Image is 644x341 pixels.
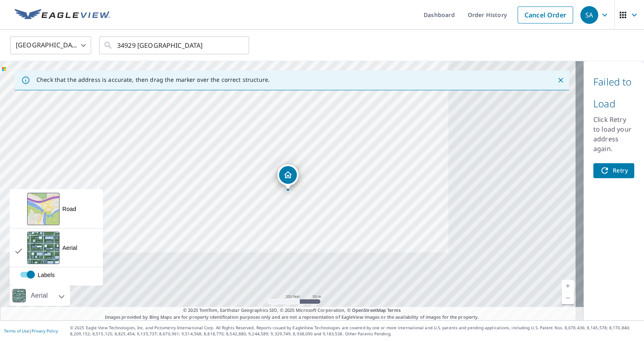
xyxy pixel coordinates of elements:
div: Aerial [10,286,70,306]
div: Road [62,205,76,213]
div: enabled [10,267,102,285]
p: Check that the address is accurate, then drag the marker over the correct structure. [36,76,270,83]
span: © 2025 TomTom, Earthstar Geographics SIO, © 2025 Microsoft Corporation, © [183,307,401,314]
a: Current Level 17, Zoom In [562,280,574,292]
div: Dropped pin, building 1, Residential property, 34929 Flyover Ct Bakersfield, CA 93308 [277,164,299,190]
button: Close [555,75,566,85]
a: Terms [387,307,401,313]
div: SA [580,6,598,24]
a: Current Level 17, Zoom Out [562,292,574,304]
label: Labels [10,271,119,279]
p: Failed to Load [593,71,634,115]
a: Terms of Use [4,328,29,334]
div: [GEOGRAPHIC_DATA] [10,34,91,57]
a: Privacy Policy [32,328,58,334]
div: Aerial [62,244,77,252]
a: OpenStreetMap [352,307,386,313]
a: Cancel Order [518,6,573,23]
p: | [4,328,58,333]
input: Search by address or latitude-longitude [117,34,232,57]
img: EV Logo [15,9,110,21]
p: Click Retry to load your address again. [593,115,634,153]
span: Retry [600,166,628,176]
div: View aerial and more... [10,189,103,286]
button: Retry [593,163,634,178]
p: © 2025 Eagle View Technologies, Inc. and Pictometry International Corp. All Rights Reserved. Repo... [70,325,640,337]
div: Aerial [28,286,50,306]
